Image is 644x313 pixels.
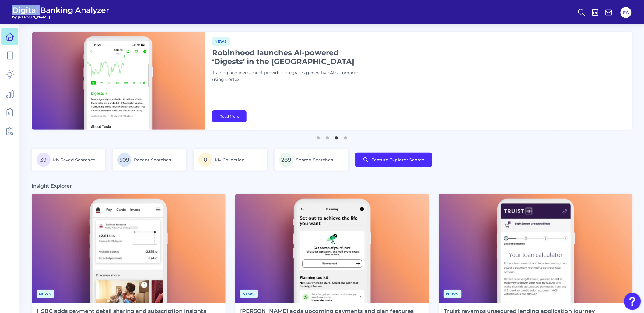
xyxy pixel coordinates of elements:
span: Shared Searches [296,157,333,163]
span: 509 [117,153,131,167]
button: 3 [333,133,339,139]
a: News [37,291,54,297]
button: FA [621,7,632,18]
span: News [37,290,54,298]
span: My Collection [215,157,245,163]
span: Digital Banking Analyzer [12,5,109,15]
a: News [444,291,462,297]
button: Feature Explorer Search [355,153,432,167]
span: Feature Explorer Search [371,157,425,162]
img: bannerImg [32,32,205,130]
span: 0 [198,153,212,167]
span: My Saved Searches [53,157,95,163]
button: 2 [324,133,330,139]
img: News - Phone.png [32,194,226,303]
a: News [212,38,230,44]
button: Open Resource Center [624,293,641,310]
a: 0My Collection [194,149,267,171]
span: News [444,290,462,298]
img: News - Phone (3).png [439,194,633,303]
span: 39 [37,153,51,167]
span: News [240,290,258,298]
button: 4 [342,133,348,139]
a: News [240,291,258,297]
span: News [212,37,230,46]
span: by [PERSON_NAME] [12,15,109,19]
a: 289Shared Searches [275,149,348,171]
h3: Insight Explorer [32,183,72,189]
p: Trading and investment provider integrates generative AI summaries using Cortex [212,70,364,83]
a: 39My Saved Searches [32,149,105,171]
a: Read More [212,110,247,122]
span: 289 [279,153,293,167]
button: 1 [315,133,321,139]
span: Recent Searches [134,157,171,163]
a: 509Recent Searches [113,149,186,171]
img: News - Phone (4).png [235,194,429,303]
h1: Robinhood launches AI-powered ‘Digests’ in the [GEOGRAPHIC_DATA] [212,48,364,66]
